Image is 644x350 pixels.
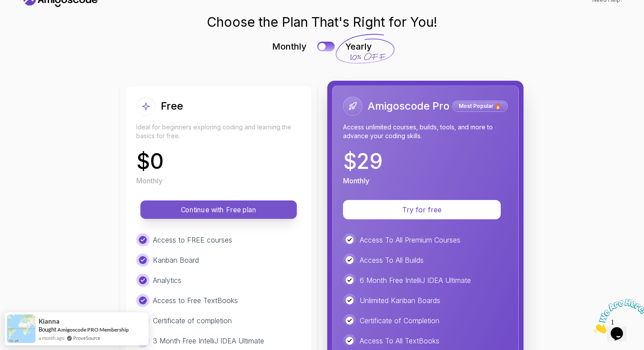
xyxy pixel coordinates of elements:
p: Access To All TextBooks [360,336,439,346]
iframe: chat widget [590,295,644,337]
p: Analytics [153,275,181,286]
p: Access to Free TextBooks [153,295,238,306]
h2: Free [161,99,183,113]
button: Continue with Free plan [140,200,297,219]
p: Ideal for beginners exploring coding and learning the basics for free. [136,123,301,140]
p: Unlimited Kanban Boards [360,295,440,306]
p: $ 29 [343,151,383,172]
p: Access unlimited courses, builds, tools, and more to advance your coding skills. [343,123,508,140]
a: ProveSource [73,334,100,342]
p: Most Popular 🔥 [453,102,506,111]
span: Bought [39,326,57,333]
p: Access To All Premium Courses [360,235,460,245]
a: Amigoscode PRO Membership [57,326,129,333]
p: Try for free [354,204,490,215]
p: Monthly [136,175,163,186]
span: a month ago [39,334,64,342]
button: Try for free [343,200,501,219]
img: provesource social proof notification image [7,314,35,343]
p: Certificate of Completion [360,315,439,326]
p: Monthly [343,175,369,186]
span: 1 [4,4,7,11]
img: Chat attention grabber [4,4,58,38]
p: 3 Month Free IntelliJ IDEA Ultimate [153,336,264,346]
p: $ 0 [136,151,164,172]
h2: Amigoscode Pro [368,99,449,113]
p: Continue with Free plan [150,205,287,215]
p: 6 Month Free IntelliJ IDEA Ultimate [360,275,471,286]
p: Access to FREE courses [153,235,232,245]
p: Access To All Builds [360,255,424,265]
h1: Choose the Plan That's Right for You! [207,14,437,30]
p: Kanban Board [153,255,199,265]
p: Certificate of completion [153,315,232,326]
p: Monthly [272,40,307,53]
span: Kianna [39,318,60,325]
